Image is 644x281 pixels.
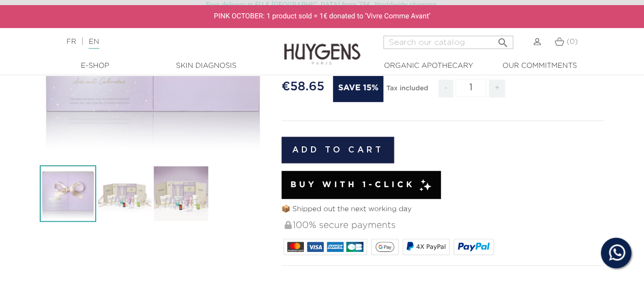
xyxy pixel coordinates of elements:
span: Save 15% [333,74,383,102]
img: 100% secure payments [285,221,292,229]
div: | [61,36,261,48]
button: Add to cart [282,137,395,163]
a: FR [66,38,76,45]
img: AMEX [327,242,344,252]
img: google_pay [375,242,395,252]
a: EN [89,38,99,49]
a: Organic Apothecary [378,61,480,71]
input: Search [383,36,513,49]
span: €58.65 [282,81,324,93]
img: Huygens [284,27,360,66]
img: CB_NATIONALE [346,242,363,252]
div: Tax included [386,78,428,105]
img: MASTERCARD [287,242,304,252]
p: 📦 Shipped out the next working day [282,204,605,215]
img: VISA [307,242,324,252]
span: + [489,80,505,97]
span: (0) [567,38,578,45]
button:  [494,33,512,46]
i:  [497,34,509,46]
a: E-Shop [44,61,146,71]
a: Our commitments [489,61,591,71]
div: 100% secure payments [284,215,605,237]
input: Quantity [456,79,486,97]
span: - [438,80,453,97]
span: 4X PayPal [416,243,445,250]
a: Skin Diagnosis [155,61,257,71]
